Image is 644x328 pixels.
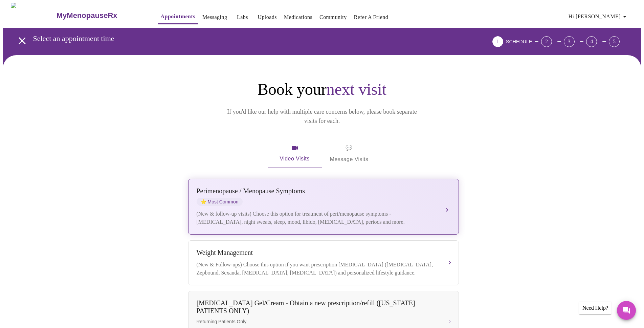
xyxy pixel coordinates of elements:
a: Appointments [161,12,195,21]
a: Refer a Friend [354,13,388,22]
a: MyMenopauseRx [55,4,144,27]
div: Need Help? [579,302,612,314]
div: 1 [492,36,503,47]
a: Uploads [258,13,277,22]
button: Messages [617,301,636,320]
button: Perimenopause / Menopause SymptomsstarMost Common(New & follow-up visits) Choose this option for ... [188,179,459,235]
a: Labs [237,13,248,22]
button: Medications [281,10,315,24]
span: Returning Patients Only [197,319,437,324]
button: Hi [PERSON_NAME] [566,10,631,23]
span: Most Common [197,198,243,206]
div: [MEDICAL_DATA] Gel/Cream - Obtain a new prescription/refill ([US_STATE] PATIENTS ONLY) [197,299,437,315]
span: Message Visits [330,143,369,164]
button: Messaging [200,10,230,24]
span: next visit [327,80,386,98]
p: If you'd like our help with multiple care concerns below, please book separate visits for each. [218,107,426,126]
span: SCHEDULE [506,39,532,44]
button: Refer a Friend [351,10,391,24]
button: Weight Management(New & Follow-ups) Choose this option if you want prescription [MEDICAL_DATA] ([... [188,240,459,285]
button: Appointments [158,10,198,24]
div: (New & Follow-ups) Choose this option if you want prescription [MEDICAL_DATA] ([MEDICAL_DATA], Ze... [197,261,437,277]
span: star [201,199,206,204]
h3: Select an appointment time [33,34,455,43]
img: MyMenopauseRx Logo [11,3,55,28]
a: Medications [284,13,312,22]
button: open drawer [12,31,32,51]
span: message [346,143,352,153]
h3: MyMenopauseRx [57,11,117,20]
span: Video Visits [276,144,314,163]
button: Labs [231,10,253,24]
div: 4 [586,36,597,47]
a: Community [319,13,347,22]
div: Perimenopause / Menopause Symptoms [197,187,437,195]
div: Weight Management [197,249,437,257]
div: (New & follow-up visits) Choose this option for treatment of peri/menopause symptoms - [MEDICAL_D... [197,210,437,226]
div: 5 [609,36,620,47]
button: Community [317,10,350,24]
a: Messaging [202,13,227,22]
h1: Book your [187,80,458,99]
button: Uploads [255,10,280,24]
div: 3 [564,36,575,47]
span: Hi [PERSON_NAME] [569,12,629,21]
div: 2 [541,36,552,47]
